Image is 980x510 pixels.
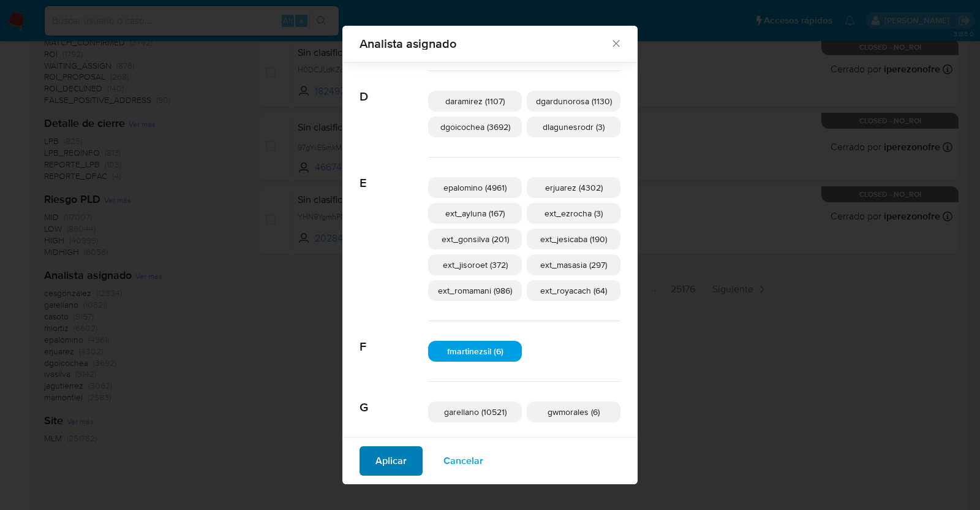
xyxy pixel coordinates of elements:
[428,446,499,476] button: Cancelar
[428,229,522,249] div: ext_gonsilva (201)
[527,280,620,301] div: ext_royacach (64)
[428,177,522,198] div: epalomino (4961)
[360,37,610,50] span: Analista asignado
[527,229,620,249] div: ext_jesicaba (190)
[360,158,428,191] span: E
[428,280,522,301] div: ext_romamani (986)
[360,321,428,354] span: F
[527,91,620,112] div: dgardunorosa (1130)
[360,382,428,415] span: G
[428,91,522,112] div: daramirez (1107)
[440,121,510,133] span: dgoicochea (3692)
[445,207,505,219] span: ext_ayluna (167)
[527,177,620,198] div: erjuarez (4302)
[443,181,507,194] span: epalomino (4961)
[527,402,620,422] div: gwmorales (6)
[527,203,620,224] div: ext_ezrocha (3)
[447,345,503,357] span: fmartinezsil (6)
[375,447,407,474] span: Aplicar
[540,259,607,271] span: ext_masasia (297)
[543,121,605,133] span: dlagunesrodr (3)
[610,37,621,48] button: Cerrar
[527,116,620,137] div: dlagunesrodr (3)
[545,181,603,194] span: erjuarez (4302)
[545,207,603,219] span: ext_ezrocha (3)
[428,254,522,275] div: ext_jisoroet (372)
[548,406,600,418] span: gwmorales (6)
[536,95,612,107] span: dgardunorosa (1130)
[428,341,522,362] div: fmartinezsil (6)
[428,402,522,422] div: garellano (10521)
[443,259,508,271] span: ext_jisoroet (372)
[442,233,509,245] span: ext_gonsilva (201)
[360,446,423,476] button: Aplicar
[540,284,607,297] span: ext_royacach (64)
[428,203,522,224] div: ext_ayluna (167)
[438,284,512,297] span: ext_romamani (986)
[444,406,507,418] span: garellano (10521)
[360,71,428,104] span: D
[428,116,522,137] div: dgoicochea (3692)
[540,233,607,245] span: ext_jesicaba (190)
[443,447,483,474] span: Cancelar
[527,254,620,275] div: ext_masasia (297)
[445,95,505,107] span: daramirez (1107)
